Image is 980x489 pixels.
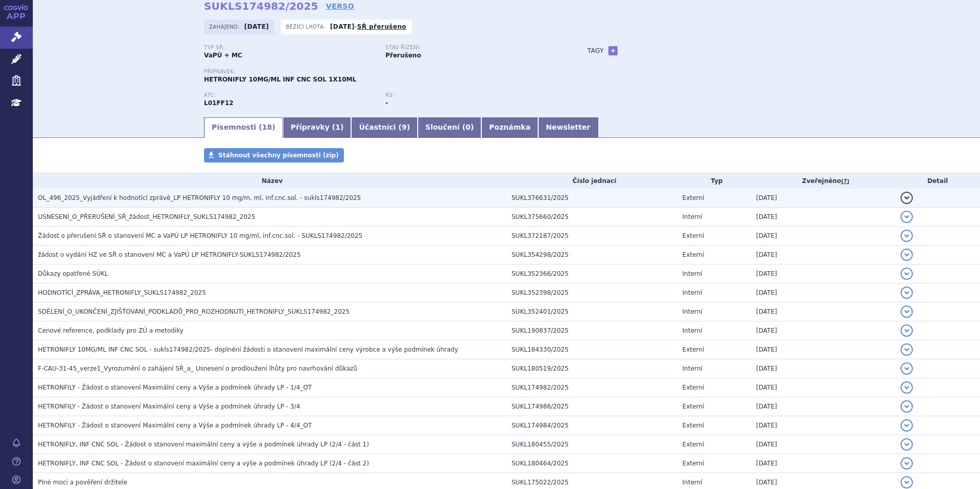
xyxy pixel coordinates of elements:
span: Externí [682,460,704,467]
a: Sloučení (0) [418,117,481,138]
strong: [DATE] [330,23,355,30]
button: detail [901,400,913,413]
span: Externí [682,251,704,258]
button: detail [901,381,913,394]
span: HETRONIFLY 10MG/ML INF CNC SOL 1X10ML [204,76,356,83]
span: F-CAU-31-45_verze1_Vyrozumění o zahájení SŘ_a_ Usnesení o prodloužení lhůty pro navrhování důkazů [38,365,357,372]
span: HETRONIFLY 10MG/ML INF CNC SOL - sukls174982/2025- doplnění žádosti o stanovení maximální ceny vý... [38,346,458,353]
td: SUKL180455/2025 [506,435,677,454]
button: detail [901,362,913,375]
button: detail [901,287,913,299]
p: Přípravek: [204,69,567,75]
a: Písemnosti (18) [204,117,283,138]
strong: Přerušeno [385,52,421,59]
td: SUKL376631/2025 [506,189,677,208]
button: detail [901,324,913,337]
td: SUKL180464/2025 [506,454,677,473]
button: detail [901,476,913,488]
span: Interní [682,327,702,334]
p: - [330,23,406,31]
strong: VaPÚ + MC [204,52,242,59]
th: Číslo jednací [506,173,677,189]
span: OL_496_2025_Vyjádření k hodnotící zprávě_LP HETRONIFLY 10 mg/m, ml, inf.cnc.sol. - sukls174982/2025 [38,194,361,201]
span: SDĚLENÍ_O_UKONČENÍ_ZJIŠŤOVÁNÍ_PODKLADŮ_PRO_ROZHODNUTÍ_HETRONIFLY_SUKLS174982_2025 [38,308,350,315]
td: [DATE] [751,246,895,264]
span: Externí [682,441,704,448]
abbr: (?) [841,178,849,185]
th: Zveřejněno [751,173,895,189]
span: žádost o vydání HZ ve SŘ o stanovení MC a VaPÚ LP HETRONIFLY-SUKLS174982/2025 [38,251,301,258]
button: detail [901,457,913,470]
td: SUKL180519/2025 [506,359,677,378]
button: detail [901,419,913,432]
td: [DATE] [751,397,895,416]
td: [DATE] [751,435,895,454]
span: 0 [465,123,471,131]
button: detail [901,343,913,356]
span: Externí [682,232,704,239]
td: [DATE] [751,454,895,473]
a: SŘ přerušeno [357,23,406,30]
strong: - [385,99,388,107]
span: Žádost o přerušení SŘ o stanovení MC a VaPÚ LP HETRONIFLY 10 mg/ml, inf.cnc.sol. - SUKLS174982/2025 [38,232,362,239]
td: SUKL190837/2025 [506,321,677,340]
td: SUKL352366/2025 [506,264,677,283]
button: detail [901,211,913,223]
td: [DATE] [751,208,895,227]
span: Cenové reference, podklady pro ZÚ a metodiky [38,327,183,334]
a: Stáhnout všechny písemnosti (zip) [204,148,344,162]
p: Typ SŘ: [204,45,375,51]
td: [DATE] [751,359,895,378]
span: Plné moci a pověření držitele [38,479,128,486]
td: SUKL174982/2025 [506,378,677,397]
a: Newsletter [538,117,598,138]
td: SUKL375660/2025 [506,208,677,227]
td: [DATE] [751,189,895,208]
p: ATC: [204,92,375,98]
button: detail [901,192,913,204]
button: detail [901,438,913,451]
a: Účastníci (9) [351,117,417,138]
td: [DATE] [751,340,895,359]
span: Interní [682,365,702,372]
td: SUKL184330/2025 [506,340,677,359]
span: Zahájeno: [209,23,241,31]
strong: SERPLULIMAB [204,99,233,107]
td: [DATE] [751,283,895,302]
span: Interní [682,289,702,296]
td: [DATE] [751,416,895,435]
p: Stav řízení: [385,45,557,51]
td: SUKL352398/2025 [506,283,677,302]
span: HETRONFILY - Žádost o stanovení Maximální ceny a Výše a podmínek úhrady LP - 3/4 [38,403,300,410]
span: Běžící lhůta: [286,23,328,31]
td: [DATE] [751,264,895,283]
strong: [DATE] [244,23,269,30]
span: HETRONIFLY, INF CNC SOL - Žádost o stanovení maximální ceny a výše a podmínek úhrady LP (2/4 - čá... [38,441,369,448]
span: Stáhnout všechny písemnosti (zip) [218,152,339,159]
td: [DATE] [751,378,895,397]
span: HETRONFILY - Žádost o stanovení Maximální ceny a Výše a podmínek úhrady LP - 1/4_OT [38,384,312,391]
td: [DATE] [751,302,895,321]
h3: Tagy [587,45,604,57]
span: Interní [682,270,702,277]
th: Typ [677,173,751,189]
th: Detail [895,173,980,189]
td: SUKL174986/2025 [506,397,677,416]
td: SUKL352401/2025 [506,302,677,321]
span: HODNOTÍCÍ_ZPRÁVA_HETRONIFLY_SUKLS174982_2025 [38,289,206,296]
button: detail [901,305,913,318]
span: USNESENÍ_O_PŘERUŠENÍ_SŘ_žádost_HETRONIFLY_SUKLS174982_2025 [38,213,255,220]
span: 1 [335,123,340,131]
a: Přípravky (1) [283,117,351,138]
button: detail [901,230,913,242]
a: + [608,46,618,55]
td: [DATE] [751,321,895,340]
a: Poznámka [481,117,538,138]
p: RS: [385,92,557,98]
span: 9 [402,123,407,131]
span: Interní [682,308,702,315]
td: SUKL174984/2025 [506,416,677,435]
span: Důkazy opatřené SÚKL [38,270,108,277]
td: SUKL372187/2025 [506,227,677,246]
span: Interní [682,479,702,486]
